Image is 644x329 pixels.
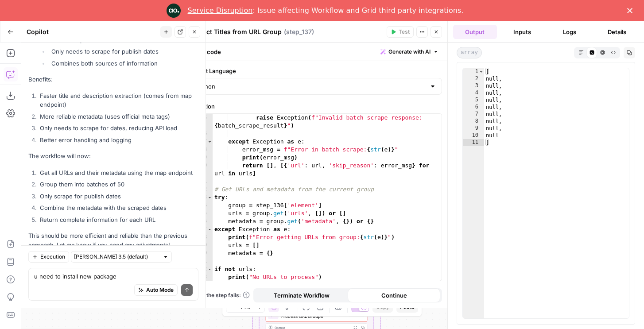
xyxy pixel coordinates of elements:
span: Test [399,28,410,36]
span: Terminate Workflow [274,291,330,300]
div: Copilot [27,27,158,36]
li: Combines both sources of information [49,59,198,68]
span: Generate with AI [388,48,431,56]
textarea: Extract Titles from URL Group [191,27,282,36]
span: array [457,47,482,58]
div: 10 [463,132,484,139]
div: : Issue affecting Workflow and Grid third party integrations. [188,6,464,15]
div: 6 [463,104,484,111]
div: 5 [463,97,484,104]
li: Better error handling and logging [38,135,198,144]
div: 4 [463,89,484,97]
li: Get all URLs and their metadata using the map endpoint [38,168,198,177]
a: When the step fails: [190,291,250,299]
li: Only needs to scrape for publish dates [49,47,198,56]
li: Only needs to scrape for dates, reducing API load [38,124,198,132]
li: Group them into batches of 50 [38,180,198,189]
a: Service Disruption [188,6,253,15]
button: Execution [28,251,69,263]
input: Claude Sonnet 3.5 (default) [74,252,159,261]
div: Write code [185,43,447,61]
div: Close [627,8,636,13]
p: The workflow will now: [28,151,198,161]
button: Generate with AI [377,46,442,58]
div: 3 [463,82,484,89]
div: 9 [463,125,484,132]
div: 2 [463,75,484,82]
input: Python [196,82,426,91]
li: Only scrape for publish dates [38,192,198,201]
button: Output [453,25,497,39]
div: 1 [463,68,484,75]
span: Continue [381,291,407,300]
button: Details [595,25,639,39]
button: Terminate Workflow [255,288,348,302]
span: Execution [40,253,65,261]
p: Benefits: [28,75,198,84]
button: Auto Mode [134,284,178,296]
p: This should be more efficient and reliable than the previous approach. Let me know if you need an... [28,231,198,250]
label: Select Language [190,66,442,75]
div: 11 [463,139,484,146]
label: Function [190,102,442,111]
li: More reliable metadata (uses official meta tags) [38,112,198,121]
li: Faster title and description extraction (comes from map endpoint) [38,91,198,109]
div: Step 136 [349,311,365,317]
span: Auto Mode [146,286,174,294]
div: 8 [463,118,484,125]
img: Profile image for Engineering [167,4,181,18]
li: Combine the metadata with the scraped dates [38,203,198,212]
button: Logs [548,25,592,39]
div: 7 [463,111,484,118]
li: Return complete information for each URL [38,215,198,224]
button: Test [387,26,414,38]
span: Process URL Groups [281,313,346,320]
span: ( step_137 ) [284,27,314,36]
span: Toggle code folding, rows 1 through 11 [479,68,484,75]
button: Inputs [500,25,544,39]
